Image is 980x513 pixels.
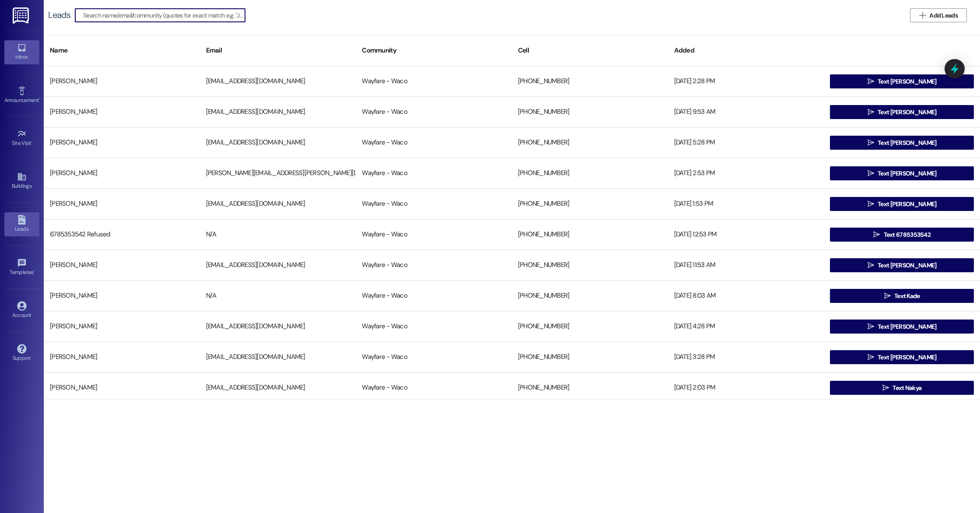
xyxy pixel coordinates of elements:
i:  [884,292,891,299]
span: Text Kade [894,292,920,301]
div: Wayfare - Waco [356,348,512,366]
div: [PHONE_NUMBER] [512,165,668,182]
i:  [919,12,926,19]
span: Text [PERSON_NAME] [878,77,936,86]
input: Search name/email/community (quotes for exact match e.g. "John Smith") [83,9,245,21]
div: [EMAIL_ADDRESS][DOMAIN_NAME] [200,73,356,90]
div: [PHONE_NUMBER] [512,134,668,151]
div: Wayfare - Waco [356,287,512,305]
div: [PERSON_NAME][EMAIL_ADDRESS][PERSON_NAME][DOMAIN_NAME] [200,165,356,182]
img: ResiDesk Logo [13,7,31,24]
div: [EMAIL_ADDRESS][DOMAIN_NAME] [200,103,356,121]
div: [DATE] 2:03 PM [668,379,824,397]
button: Text [PERSON_NAME] [830,258,974,272]
div: [DATE] 9:53 AM [668,103,824,121]
i:  [868,323,874,330]
button: Text [PERSON_NAME] [830,320,974,334]
a: Inbox [4,40,39,64]
button: Text 6785353542 [830,228,974,242]
div: Wayfare - Waco [356,379,512,397]
span: Text [PERSON_NAME] [878,108,936,117]
div: Community [356,40,512,61]
div: [PERSON_NAME] [44,287,200,305]
div: Wayfare - Waco [356,318,512,335]
div: [DATE] 5:28 PM [668,134,824,151]
div: [PHONE_NUMBER] [512,73,668,90]
span: Text [PERSON_NAME] [878,261,936,270]
div: Wayfare - Waco [356,256,512,274]
span: Text [PERSON_NAME] [878,353,936,362]
div: [PERSON_NAME] [44,379,200,397]
a: Leads [4,212,39,236]
div: [DATE] 1:53 PM [668,195,824,213]
button: Text [PERSON_NAME] [830,136,974,150]
div: Wayfare - Waco [356,165,512,182]
button: Text [PERSON_NAME] [830,74,974,88]
div: [PERSON_NAME] [44,134,200,151]
div: Wayfare - Waco [356,134,512,151]
i:  [868,262,874,269]
div: [PHONE_NUMBER] [512,226,668,243]
div: Leads [48,11,70,20]
div: [DATE] 4:28 PM [668,318,824,335]
div: [EMAIL_ADDRESS][DOMAIN_NAME] [200,134,356,151]
i:  [868,139,874,146]
button: Text Nakya [830,381,974,395]
div: [EMAIL_ADDRESS][DOMAIN_NAME] [200,195,356,213]
div: [PERSON_NAME] [44,256,200,274]
div: [PHONE_NUMBER] [512,195,668,213]
div: N/A [200,226,356,243]
div: [PHONE_NUMBER] [512,256,668,274]
span: • [31,139,33,145]
a: Support [4,341,39,365]
button: Text [PERSON_NAME] [830,197,974,211]
div: [DATE] 8:03 AM [668,287,824,305]
a: Account [4,299,39,322]
a: Site Visit • [4,126,39,150]
i:  [882,384,889,391]
div: [PHONE_NUMBER] [512,379,668,397]
button: Text [PERSON_NAME] [830,350,974,364]
span: Text Nakya [892,383,921,393]
a: Buildings [4,169,39,193]
div: [PHONE_NUMBER] [512,318,668,335]
div: [DATE] 3:28 PM [668,348,824,366]
span: • [39,96,40,102]
div: [PERSON_NAME] [44,348,200,366]
div: [EMAIL_ADDRESS][DOMAIN_NAME] [200,348,356,366]
span: • [34,268,35,274]
div: Added [668,40,824,61]
i:  [868,78,874,85]
div: [EMAIL_ADDRESS][DOMAIN_NAME] [200,318,356,335]
a: Templates • [4,256,39,279]
div: Wayfare - Waco [356,103,512,121]
div: 6785353542 Refused [44,226,200,243]
div: [PHONE_NUMBER] [512,287,668,305]
div: [DATE] 12:53 PM [668,226,824,243]
div: Wayfare - Waco [356,195,512,213]
button: Text [PERSON_NAME] [830,105,974,119]
span: Add Leads [929,11,958,20]
button: Text Kade [830,289,974,303]
div: Wayfare - Waco [356,73,512,90]
div: [PERSON_NAME] [44,195,200,213]
div: [DATE] 11:53 AM [668,256,824,274]
i:  [873,231,880,238]
span: Text [PERSON_NAME] [878,169,936,178]
div: [PERSON_NAME] [44,103,200,121]
span: Text [PERSON_NAME] [878,138,936,148]
div: [EMAIL_ADDRESS][DOMAIN_NAME] [200,379,356,397]
i:  [868,109,874,116]
span: Text 6785353542 [884,230,931,239]
div: [DATE] 2:53 PM [668,165,824,182]
div: Wayfare - Waco [356,226,512,243]
button: Text [PERSON_NAME] [830,166,974,180]
div: [PHONE_NUMBER] [512,103,668,121]
div: [PERSON_NAME] [44,73,200,90]
i:  [868,200,874,207]
div: Email [200,40,356,61]
i:  [868,170,874,177]
div: [PERSON_NAME] [44,165,200,182]
span: Text [PERSON_NAME] [878,322,936,331]
span: Text [PERSON_NAME] [878,200,936,209]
